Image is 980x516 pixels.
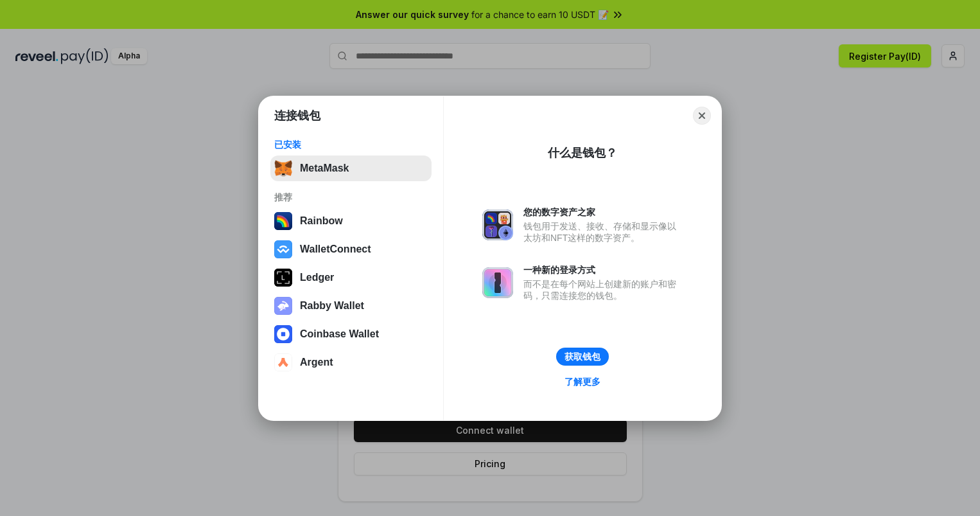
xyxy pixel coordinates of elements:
div: Rabby Wallet [300,300,364,312]
div: 了解更多 [564,376,600,387]
button: Ledger [270,265,432,290]
img: svg+xml,%3Csvg%20fill%3D%22none%22%20height%3D%2233%22%20viewBox%3D%220%200%2035%2033%22%20width%... [274,159,292,177]
div: 您的数字资产之家 [523,206,683,218]
div: Coinbase Wallet [300,328,379,340]
div: Ledger [300,272,334,283]
img: svg+xml,%3Csvg%20width%3D%2228%22%20height%3D%2228%22%20viewBox%3D%220%200%2028%2028%22%20fill%3D... [274,353,292,371]
h1: 连接钱包 [274,108,320,123]
img: svg+xml,%3Csvg%20width%3D%22120%22%20height%3D%22120%22%20viewBox%3D%220%200%20120%20120%22%20fil... [274,212,292,230]
div: Rainbow [300,215,343,227]
div: MetaMask [300,163,349,174]
div: 获取钱包 [564,351,600,362]
img: svg+xml,%3Csvg%20width%3D%2228%22%20height%3D%2228%22%20viewBox%3D%220%200%2028%2028%22%20fill%3D... [274,325,292,343]
button: Rainbow [270,208,432,234]
div: 一种新的登录方式 [523,264,683,276]
img: svg+xml,%3Csvg%20xmlns%3D%22http%3A%2F%2Fwww.w3.org%2F2000%2Fsvg%22%20fill%3D%22none%22%20viewBox... [482,267,513,298]
button: MetaMask [270,156,432,181]
img: svg+xml,%3Csvg%20xmlns%3D%22http%3A%2F%2Fwww.w3.org%2F2000%2Fsvg%22%20width%3D%2228%22%20height%3... [274,269,292,287]
div: WalletConnect [300,244,371,255]
a: 了解更多 [557,373,608,390]
button: 获取钱包 [556,348,609,366]
img: svg+xml,%3Csvg%20xmlns%3D%22http%3A%2F%2Fwww.w3.org%2F2000%2Fsvg%22%20fill%3D%22none%22%20viewBox... [274,297,292,315]
button: Argent [270,350,432,375]
button: Rabby Wallet [270,293,432,319]
div: Argent [300,357,333,368]
button: Close [693,107,711,125]
button: Coinbase Wallet [270,321,432,347]
img: svg+xml,%3Csvg%20xmlns%3D%22http%3A%2F%2Fwww.w3.org%2F2000%2Fsvg%22%20fill%3D%22none%22%20viewBox... [482,209,513,240]
img: svg+xml,%3Csvg%20width%3D%2228%22%20height%3D%2228%22%20viewBox%3D%220%200%2028%2028%22%20fill%3D... [274,240,292,258]
div: 什么是钱包？ [548,145,617,161]
div: 已安装 [274,139,428,150]
div: 钱包用于发送、接收、存储和显示像以太坊和NFT这样的数字资产。 [523,220,683,244]
div: 推荐 [274,191,428,203]
button: WalletConnect [270,236,432,262]
div: 而不是在每个网站上创建新的账户和密码，只需连接您的钱包。 [523,278,683,301]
